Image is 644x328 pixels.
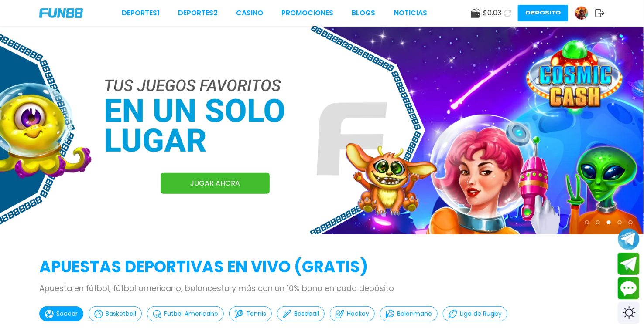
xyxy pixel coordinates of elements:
a: Promociones [282,8,334,18]
button: Baseball [277,306,325,321]
a: Deportes1 [122,8,160,18]
p: Balonmano [397,309,432,318]
button: Tennis [229,306,272,321]
p: Liga de Rugby [460,309,502,318]
a: JUGAR AHORA [161,173,270,194]
a: Avatar [575,6,595,20]
h2: APUESTAS DEPORTIVAS EN VIVO (gratis) [39,255,605,279]
span: $ 0.03 [483,8,501,18]
button: Depósito [518,5,568,21]
button: Balonmano [380,306,438,321]
button: Soccer [39,306,83,321]
p: Hockey [347,309,369,318]
a: CASINO [236,8,263,18]
button: Futbol Americano [147,306,224,321]
p: Baseball [294,309,319,318]
button: Liga de Rugby [443,306,507,321]
button: Join telegram channel [618,228,640,250]
img: Company Logo [39,8,83,18]
button: Contact customer service [618,277,640,300]
a: BLOGS [352,8,376,18]
p: Basketball [106,309,136,318]
p: Futbol Americano [164,309,218,318]
p: Soccer [56,309,78,318]
div: Switch theme [618,302,640,324]
p: Tennis [246,309,266,318]
a: Deportes2 [178,8,218,18]
p: Apuesta en fútbol, fútbol americano, baloncesto y más con un 10% bono en cada depósito [39,282,605,294]
img: Avatar [575,7,588,20]
button: Basketball [89,306,142,321]
a: NOTICIAS [394,8,427,18]
button: Join telegram [618,253,640,275]
button: Hockey [330,306,375,321]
